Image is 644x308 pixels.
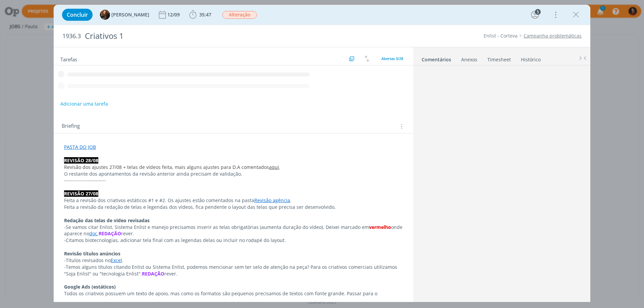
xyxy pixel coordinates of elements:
[484,33,518,39] a: Enlist - Corteva
[62,122,80,131] span: Briefing
[64,237,403,244] p: -Citamos biotecnologias, adicionar tela final com as legendas delas ou incluir no rodapé do layout.
[54,5,590,302] div: dialog
[99,230,121,237] strong: REDAÇÃO
[222,11,257,19] span: Alteração
[254,197,290,203] a: Revisão agência
[142,270,164,277] strong: REDAÇÃO
[421,53,451,63] a: Comentários
[60,98,108,110] button: Adicionar uma tarefa
[64,257,403,264] p: -Títulos revisados no .
[199,11,211,18] span: 35:47
[535,9,541,15] div: 5
[64,190,98,197] strong: REVISÃO 27/08
[369,224,391,230] strong: vermelho
[100,10,149,20] button: T[PERSON_NAME]
[167,12,181,17] div: 12/09
[269,164,279,170] a: aqui
[64,204,403,210] p: Feita a revisão da redação de telas e legendas dos vídeos, fica pendente o layout das telas que p...
[279,164,280,170] span: .
[381,56,403,61] span: Abertas 3/28
[64,177,403,184] p: -------------------------
[62,33,81,40] span: 1936.3
[60,55,77,63] span: Tarefas
[89,230,97,237] a: doc
[64,250,120,257] strong: Revisão títulos anúncios
[64,157,98,164] strong: REVISÃO 28/08
[64,197,403,204] p: Feita a revisão dos criativos estáticos #1 e #2. Os ajustes estão comentados na pasta .
[487,53,511,63] a: Timesheet
[222,11,257,19] button: Alteração
[64,217,150,224] strong: Redação das telas de vídeo revisadas
[64,290,403,304] p: Todos os criativos possuem um texto de apoio, mas como os formatos são pequenos precisamos de tex...
[64,171,403,177] p: O restante dos apontamentos da revisão anterior ainda precisam de validação.
[64,284,116,290] strong: Google Ads (estáticos)
[64,144,96,150] a: PASTA DO JOB
[187,9,213,20] button: 35:47
[521,53,541,63] a: Histórico
[62,9,93,21] button: Concluir
[365,56,369,62] img: arrow-down-up.svg
[67,12,88,17] span: Concluir
[100,10,110,20] img: T
[524,33,582,39] a: Campanha problemáticas
[111,12,149,17] span: [PERSON_NAME]
[111,257,122,263] a: Excel
[64,264,403,277] p: -Temos alguns títulos citando Enlist ou Sistema Enlist, podemos mencionar sem ter selo de atenção...
[164,270,177,277] span: rever.
[64,164,269,170] span: Revisão dos ajustes 27/08 + telas de vídeos feita, mais alguns ajustes para D.A comentados
[82,28,363,44] div: Criativos 1
[64,224,403,237] p: -Se vamos citar Enlist, Sistema Enlist e manejo precisamos inserir as telas obrigatórias (aumenta...
[461,56,477,63] div: Anexos
[530,9,540,20] button: 5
